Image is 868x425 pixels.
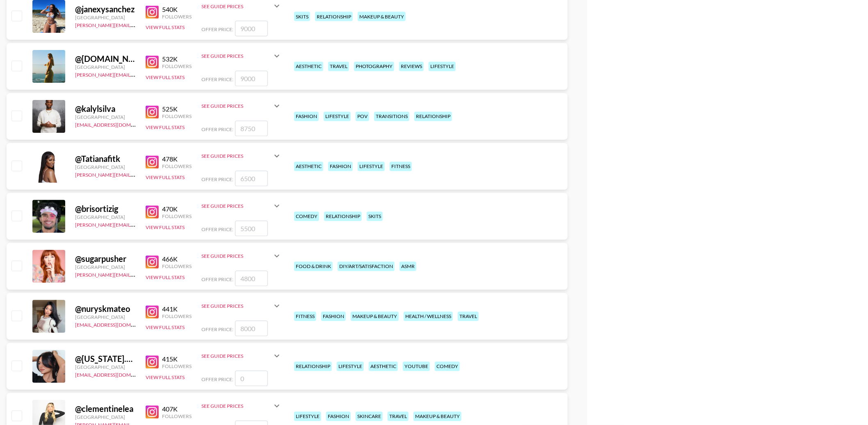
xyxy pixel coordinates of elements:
div: fashion [328,162,353,171]
div: diy/art/satisfaction [338,262,395,271]
div: Followers [162,164,192,170]
div: travel [388,412,409,421]
div: lifestyle [324,112,351,121]
div: asmr [400,262,416,271]
div: [GEOGRAPHIC_DATA] [75,314,136,320]
div: food & drink [294,262,333,271]
div: See Guide Prices [201,346,282,366]
button: View Full Stats [146,275,185,281]
div: See Guide Prices [201,253,272,259]
div: makeup & beauty [413,412,461,421]
div: [GEOGRAPHIC_DATA] [75,14,136,20]
div: See Guide Prices [201,296,282,316]
span: Offer Price: [201,27,233,33]
div: pov [356,112,369,121]
div: lifestyle [429,62,456,71]
div: travel [458,312,479,321]
div: comedy [435,362,460,371]
span: Offer Price: [201,327,233,333]
div: fashion [321,312,346,321]
a: [PERSON_NAME][EMAIL_ADDRESS][PERSON_NAME][DOMAIN_NAME] [75,220,235,228]
span: Offer Price: [201,227,233,233]
div: @ sugarpusher [75,254,136,264]
div: lifestyle [358,162,385,171]
button: View Full Stats [146,175,185,181]
input: 5500 [235,221,268,236]
div: youtube [403,362,430,371]
span: Offer Price: [201,277,233,283]
div: Followers [162,364,192,370]
span: Offer Price: [201,177,233,183]
input: 0 [235,371,268,386]
div: See Guide Prices [201,396,282,416]
div: fitness [390,162,412,171]
div: 470K [162,205,192,214]
div: See Guide Prices [201,3,272,9]
input: 8000 [235,321,268,336]
img: Instagram [146,106,159,119]
div: Followers [162,14,192,20]
a: [EMAIL_ADDRESS][DOMAIN_NAME] [75,320,158,328]
div: @ Tatianafitk [75,154,136,164]
div: [GEOGRAPHIC_DATA] [75,164,136,170]
div: lifestyle [337,362,364,371]
button: View Full Stats [146,25,185,31]
div: [GEOGRAPHIC_DATA] [75,414,136,420]
div: @ brisortizig [75,204,136,214]
div: Followers [162,314,192,320]
div: Followers [162,214,192,220]
div: Followers [162,114,192,120]
span: Offer Price: [201,77,233,83]
div: @ [DOMAIN_NAME] [75,54,136,64]
div: 407K [162,405,192,414]
div: fashion [326,412,351,421]
div: relationship [294,362,332,371]
div: [GEOGRAPHIC_DATA] [75,214,136,220]
div: Followers [162,264,192,270]
div: relationship [414,112,452,121]
img: Instagram [146,156,159,169]
div: relationship [324,212,362,221]
div: See Guide Prices [201,146,282,166]
a: [PERSON_NAME][EMAIL_ADDRESS][DOMAIN_NAME] [75,20,196,28]
div: travel [328,62,349,71]
input: 8750 [235,121,268,136]
div: comedy [294,212,319,221]
button: View Full Stats [146,375,185,381]
div: See Guide Prices [201,53,272,59]
div: makeup & beauty [358,12,406,21]
div: See Guide Prices [201,46,282,66]
div: 532K [162,55,192,64]
div: @ [US_STATE].kaoud [75,354,136,364]
div: @ nuryskmateo [75,304,136,314]
div: See Guide Prices [201,196,282,216]
div: See Guide Prices [201,203,272,209]
a: [PERSON_NAME][EMAIL_ADDRESS][DOMAIN_NAME] [75,270,196,278]
div: aesthetic [294,162,323,171]
button: View Full Stats [146,125,185,131]
div: [GEOGRAPHIC_DATA] [75,64,136,70]
img: Instagram [146,356,159,369]
a: [EMAIL_ADDRESS][DOMAIN_NAME] [75,120,158,128]
a: [PERSON_NAME][EMAIL_ADDRESS][DOMAIN_NAME] [75,170,196,178]
div: 478K [162,155,192,164]
div: makeup & beauty [351,312,399,321]
div: 441K [162,305,192,314]
div: skincare [356,412,383,421]
span: Offer Price: [201,127,233,133]
div: See Guide Prices [201,246,282,266]
a: [PERSON_NAME][EMAIL_ADDRESS][DOMAIN_NAME] [75,70,196,78]
div: [GEOGRAPHIC_DATA] [75,364,136,370]
input: 6500 [235,171,268,186]
span: Offer Price: [201,377,233,383]
div: 540K [162,5,192,14]
a: [EMAIL_ADDRESS][DOMAIN_NAME] [75,370,158,378]
img: Instagram [146,306,159,319]
button: View Full Stats [146,75,185,81]
button: View Full Stats [146,225,185,231]
div: [GEOGRAPHIC_DATA] [75,114,136,120]
div: @ clementinelea [75,404,136,414]
div: @ janexysanchez [75,4,136,14]
div: See Guide Prices [201,103,272,109]
div: 415K [162,355,192,364]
